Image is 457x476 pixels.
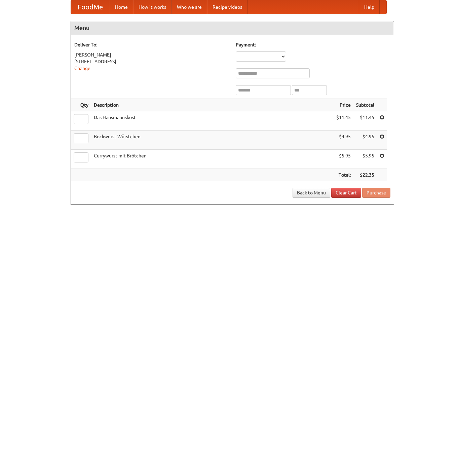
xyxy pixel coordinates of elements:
[353,150,377,169] td: $5.95
[91,99,334,111] th: Description
[172,0,207,14] a: Who we are
[236,41,390,48] h5: Payment:
[334,111,353,131] td: $11.45
[74,58,229,65] div: [STREET_ADDRESS]
[331,188,361,198] a: Clear Cart
[91,131,334,150] td: Bockwurst Würstchen
[353,111,377,131] td: $11.45
[74,66,90,71] a: Change
[74,41,229,48] h5: Deliver To:
[110,0,133,14] a: Home
[334,169,353,181] th: Total:
[293,188,330,198] a: Back to Menu
[133,0,172,14] a: How it works
[91,150,334,169] td: Currywurst mit Brötchen
[353,169,377,181] th: $22.35
[207,0,247,14] a: Recipe videos
[353,131,377,150] td: $4.95
[71,0,110,14] a: FoodMe
[334,131,353,150] td: $4.95
[353,99,377,111] th: Subtotal
[334,150,353,169] td: $5.95
[71,99,91,111] th: Qty
[362,188,390,198] button: Purchase
[91,111,334,131] td: Das Hausmannskost
[71,21,394,35] h4: Menu
[74,51,229,58] div: [PERSON_NAME]
[359,0,380,14] a: Help
[334,99,353,111] th: Price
